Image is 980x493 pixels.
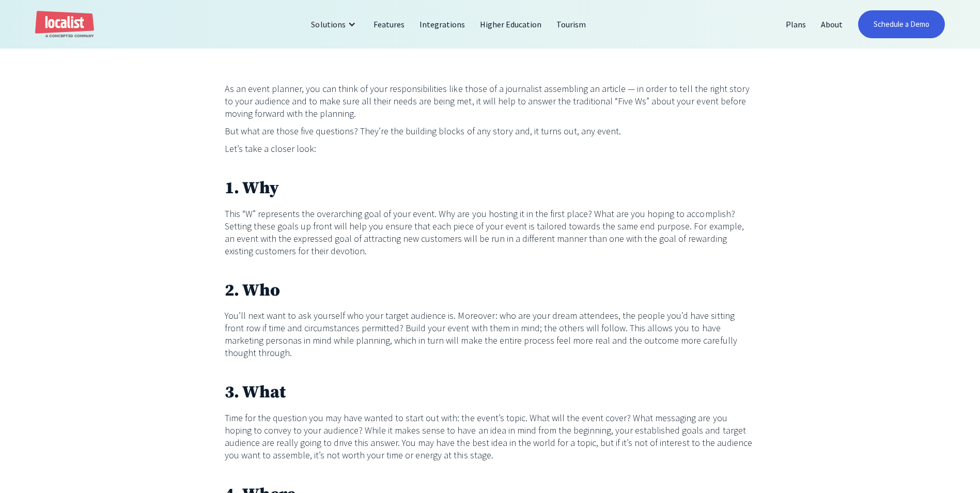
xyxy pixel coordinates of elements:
a: Plans [779,12,814,37]
p: This “W” represents the overarching goal of your event. Why are you hosting it in the first place... [225,208,756,257]
p: As an event planner, you can think of your responsibilities like those of a journalist assembling... [225,83,756,120]
a: home [35,11,94,38]
a: Higher Education [473,12,549,37]
p: But what are those five questions? They’re the building blocks of any story and, it turns out, an... [225,125,756,137]
p: ‍ [225,364,756,377]
p: You’ll next want to ask yourself who your target audience is. Moreover: who are your dream attend... [225,310,756,359]
a: Tourism [549,12,594,37]
p: ‍ [225,467,756,479]
div: Solutions [303,12,366,37]
a: Integrations [412,12,473,37]
a: About [814,12,850,37]
h2: 1. Why [225,178,756,200]
a: Schedule a Demo [858,10,945,38]
p: Time for the question you may have wanted to start out with: the event’s topic. What will the eve... [225,412,756,461]
h2: 3. What [225,382,756,404]
p: ‍ [225,160,756,173]
p: Let’s take a closer look: [225,143,756,155]
p: ‍ [225,263,756,275]
div: Solutions [311,18,345,30]
a: Features [366,12,412,37]
h2: 2. Who [225,280,756,302]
